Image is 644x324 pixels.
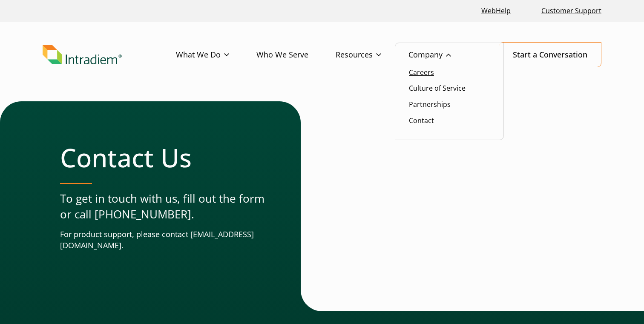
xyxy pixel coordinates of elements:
[409,83,466,93] a: Culture of Service
[409,100,451,109] a: Partnerships
[478,2,514,20] a: Link opens in a new window
[60,191,267,223] p: To get in touch with us, fill out the form or call [PHONE_NUMBER].
[336,43,408,67] a: Resources
[499,42,601,67] a: Start a Conversation
[409,116,434,125] a: Contact
[538,2,605,20] a: Customer Support
[60,142,267,173] h1: Contact Us
[60,229,267,251] p: For product support, please contact [EMAIL_ADDRESS][DOMAIN_NAME].
[408,43,478,67] a: Company
[256,43,336,67] a: Who We Serve
[43,45,122,65] img: Intradiem
[43,45,176,65] a: Link to homepage of Intradiem
[339,115,584,295] iframe: Contact Form
[409,68,434,77] a: Careers
[176,43,256,67] a: What We Do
